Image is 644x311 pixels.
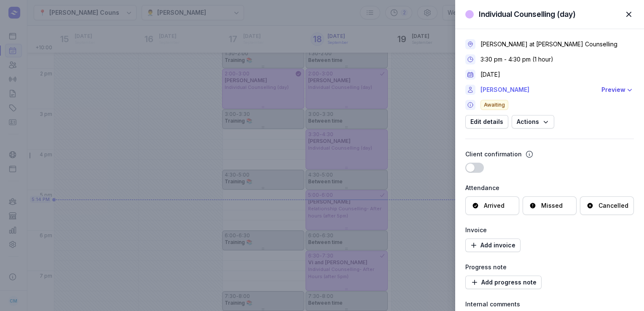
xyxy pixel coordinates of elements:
span: Actions [517,117,549,127]
div: [DATE] [480,70,500,79]
div: 3:30 pm - 4:30 pm (1 hour) [480,55,553,64]
div: Progress note [465,262,634,272]
div: Invoice [465,225,634,235]
a: [PERSON_NAME] [480,85,596,95]
span: Edit details [470,117,503,127]
span: Add invoice [470,240,515,250]
div: Attendance [465,183,634,193]
button: Preview [601,85,634,95]
div: Arrived [484,201,504,210]
div: Preview [601,85,625,95]
div: [PERSON_NAME] at [PERSON_NAME] Counselling [480,40,617,48]
div: Client confirmation [465,149,522,159]
button: Actions [512,115,554,129]
span: Add progress note [470,277,537,287]
div: Internal comments [465,299,634,309]
div: Missed [541,201,563,210]
span: Awaiting [480,100,508,110]
div: Individual Counselling (day) [479,9,576,19]
button: Edit details [465,115,508,129]
div: Cancelled [598,201,628,210]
